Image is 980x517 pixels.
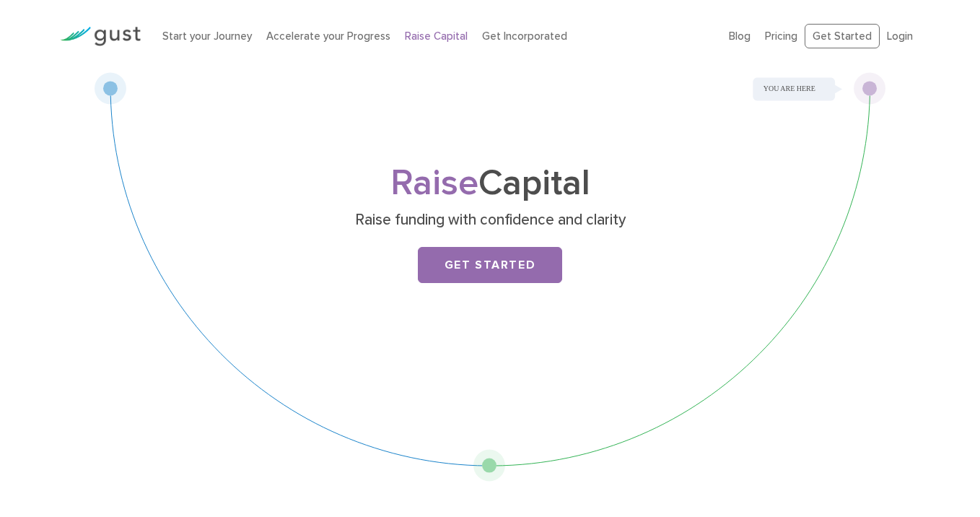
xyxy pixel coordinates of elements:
[729,30,751,43] a: Blog
[60,27,141,46] img: Gust Logo
[805,24,880,49] a: Get Started
[211,210,770,230] p: Raise funding with confidence and clarity
[266,30,390,43] a: Accelerate your Progress
[482,30,567,43] a: Get Incorporated
[162,30,252,43] a: Start your Journey
[418,247,562,283] a: Get Started
[765,30,797,43] a: Pricing
[405,30,468,43] a: Raise Capital
[390,162,478,204] span: Raise
[887,30,913,43] a: Login
[205,167,775,200] h1: Capital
